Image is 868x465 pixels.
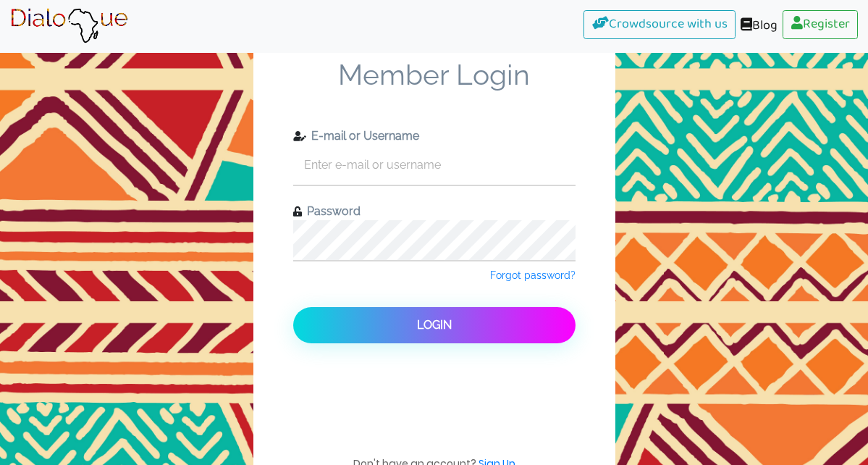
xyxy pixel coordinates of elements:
img: Brand [10,8,128,44]
a: Forgot password? [490,268,576,282]
span: Forgot password? [490,269,576,281]
a: Crowdsource with us [583,10,736,39]
span: Login [417,318,452,332]
span: Member Login [293,58,576,127]
input: Enter e-mail or username [293,145,576,185]
span: Password [302,204,361,218]
a: Register [783,10,858,39]
button: Login [293,307,576,343]
a: Blog [736,10,783,43]
span: E-mail or Username [306,129,419,143]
